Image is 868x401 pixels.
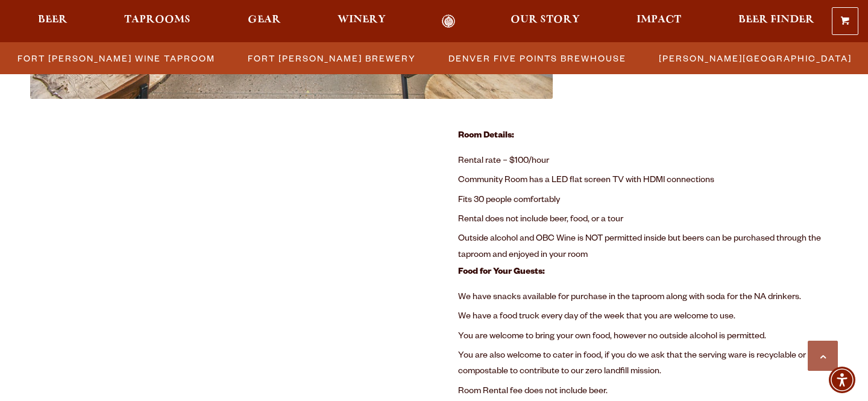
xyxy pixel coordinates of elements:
[124,15,190,25] span: Taprooms
[458,230,838,265] li: Outside alcohol and OBC Wine is NOT permitted inside but beers can be purchased through the tapro...
[248,49,416,67] span: Fort [PERSON_NAME] Brewery
[458,308,838,327] li: We have a food truck every day of the week that you are welcome to use.
[241,49,422,67] a: Fort [PERSON_NAME] Brewery
[426,14,471,28] a: Odell Home
[458,268,545,277] strong: Food for Your Guests:
[458,210,838,230] li: Rental does not include beer, food, or a tour
[458,131,514,141] strong: Room Details:
[637,15,681,25] span: Impact
[829,367,855,393] div: Accessibility Menu
[458,191,838,210] li: Fits 30 people comfortably
[240,14,289,28] a: Gear
[17,49,215,67] span: Fort [PERSON_NAME] Wine Taproom
[448,49,626,67] span: Denver Five Points Brewhouse
[731,14,822,28] a: Beer Finder
[10,49,221,67] a: Fort [PERSON_NAME] Wine Taproom
[30,14,75,28] a: Beer
[38,15,68,25] span: Beer
[652,49,858,67] a: [PERSON_NAME][GEOGRAPHIC_DATA]
[808,341,838,371] a: Scroll to top
[458,152,838,171] li: Rental rate – $100/hour
[503,14,588,28] a: Our Story
[511,15,580,25] span: Our Story
[659,49,852,67] span: [PERSON_NAME][GEOGRAPHIC_DATA]
[458,171,838,191] li: Community Room has a LED flat screen TV with HDMI connections
[338,15,386,25] span: Winery
[738,15,814,25] span: Beer Finder
[248,15,281,25] span: Gear
[116,14,198,28] a: Taprooms
[458,327,838,347] li: You are welcome to bring your own food, however no outside alcohol is permitted.
[629,14,689,28] a: Impact
[441,49,632,67] a: Denver Five Points Brewhouse
[458,288,838,308] li: We have snacks available for purchase in the taproom along with soda for the NA drinkers.
[330,14,394,28] a: Winery
[458,347,838,382] li: You are also welcome to cater in food, if you do we ask that the serving ware is recyclable or co...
